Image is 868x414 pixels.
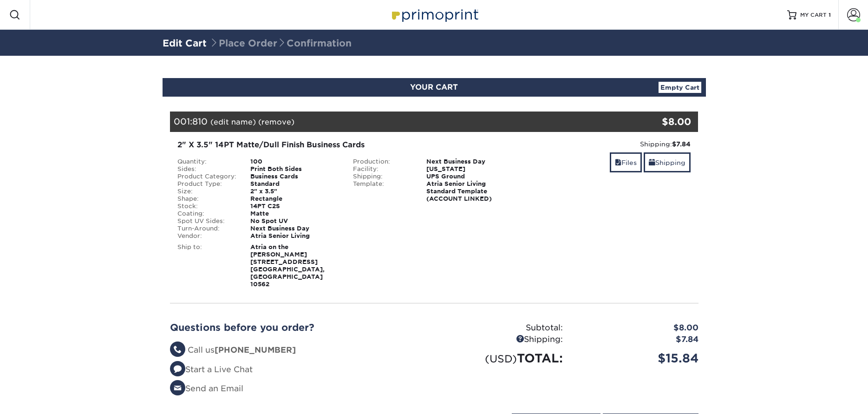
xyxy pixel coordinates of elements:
div: Spot UV Sides: [170,217,244,225]
div: 2" X 3.5" 14PT Matte/Dull Finish Business Cards [177,139,515,151]
div: [US_STATE] [419,165,522,173]
div: Template: [346,180,419,203]
a: Send an Email [170,384,243,393]
a: Start a Live Chat [170,365,253,374]
div: Shipping: [346,173,419,180]
span: shipping [649,159,655,166]
div: UPS Ground [419,173,522,180]
div: Quantity: [170,158,244,165]
small: (USD) [485,353,517,365]
div: 100 [243,158,346,165]
div: Shipping: [434,334,570,346]
div: Next Business Day [243,225,346,232]
div: Product Category: [170,173,244,180]
a: Edit Cart [163,38,207,49]
span: MY CART [800,11,827,19]
div: Product Type: [170,180,244,188]
div: Next Business Day [419,158,522,165]
div: $15.84 [570,349,705,367]
div: Size: [170,188,244,195]
div: No Spot UV [243,217,346,225]
div: Standard [243,180,346,188]
div: Coating: [170,210,244,217]
span: YOUR CART [410,83,458,92]
div: Atria Senior Living [243,232,346,240]
div: 001: [170,112,610,132]
strong: [PHONE_NUMBER] [215,345,296,355]
div: Print Both Sides [243,165,346,173]
span: files [615,159,621,166]
div: 2" x 3.5" [243,188,346,195]
div: Business Cards [243,173,346,180]
div: $8.00 [570,322,705,334]
div: $7.84 [570,334,705,346]
div: Rectangle [243,195,346,203]
strong: $7.84 [672,140,691,148]
span: 810 [192,116,208,126]
span: Place Order Confirmation [209,38,352,49]
a: Files [610,152,642,172]
li: Call us [170,344,427,356]
div: Facility: [346,165,419,173]
div: Turn-Around: [170,225,244,232]
div: $8.00 [610,115,692,129]
div: Ship to: [170,243,244,288]
h2: Questions before you order? [170,322,427,333]
div: Subtotal: [434,322,570,334]
div: Production: [346,158,419,165]
div: TOTAL: [434,349,570,367]
a: (edit name) [210,118,256,126]
a: (remove) [258,118,294,126]
div: Atria Senior Living Standard Template (ACCOUNT LINKED) [419,180,522,203]
div: 14PT C2S [243,203,346,210]
img: Primoprint [388,5,481,25]
a: Shipping [644,152,691,172]
div: Matte [243,210,346,217]
span: 1 [829,12,831,18]
strong: Atria on the [PERSON_NAME] [STREET_ADDRESS] [GEOGRAPHIC_DATA], [GEOGRAPHIC_DATA] 10562 [250,243,325,288]
a: Empty Cart [659,82,701,93]
div: Shipping: [529,139,691,149]
div: Sides: [170,165,244,173]
div: Stock: [170,203,244,210]
div: Vendor: [170,232,244,240]
div: Shape: [170,195,244,203]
